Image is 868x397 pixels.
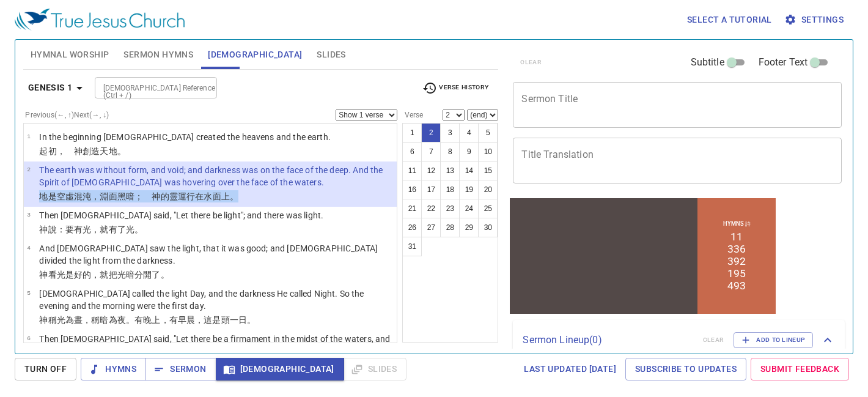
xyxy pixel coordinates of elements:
[24,362,67,377] span: Turn Off
[478,180,498,199] button: 20
[523,333,693,347] p: Sermon Lineup ( 0 )
[31,47,109,62] span: Hymnal Worship
[402,161,422,180] button: 11
[440,161,460,180] button: 13
[421,218,441,237] button: 27
[57,191,238,201] wh1961: 空虛
[100,315,256,325] wh7121: 暗
[27,211,30,218] span: 3
[15,358,76,380] button: Turn Off
[478,123,498,143] button: 5
[478,218,498,237] button: 30
[39,131,331,143] p: In the beginning [DEMOGRAPHIC_DATA] created the heavens and the earth.
[734,332,813,348] button: Add to Lineup
[421,180,441,199] button: 17
[126,270,169,280] wh216: 暗
[459,142,479,161] button: 9
[65,315,256,325] wh216: 為晝
[440,199,460,218] button: 23
[221,191,238,201] wh6440: 上
[247,315,256,325] wh3117: 。
[317,47,345,62] span: Slides
[48,315,256,325] wh430: 稱
[83,315,256,325] wh3117: ，稱
[83,146,126,156] wh430: 創造
[421,142,441,161] button: 7
[213,191,238,201] wh4325: 面
[402,180,422,199] button: 16
[238,315,256,325] wh259: 日
[117,146,126,156] wh776: 。
[195,191,238,201] wh7363: 在水
[440,142,460,161] button: 8
[226,362,334,377] span: [DEMOGRAPHIC_DATA]
[90,362,136,377] span: Hymns
[134,224,143,234] wh216: 。
[23,76,92,99] button: Genesis 1
[27,244,30,251] span: 4
[402,218,422,237] button: 26
[25,111,109,119] label: Previous (←, ↑) Next (→, ↓)
[635,362,737,377] span: Subscribe to Updates
[98,81,193,95] input: Type Bible Reference
[459,161,479,180] button: 14
[91,270,169,280] wh2896: ，就把光
[759,55,808,70] span: Footer Text
[57,146,126,156] wh7225: ， 神
[459,123,479,143] button: 4
[402,111,423,119] label: Verse
[508,196,778,316] iframe: from-child
[155,362,206,377] span: Sermon
[83,224,143,234] wh1961: 光
[39,190,393,202] p: 地
[39,269,393,281] p: 神
[402,237,422,256] button: 31
[687,12,772,28] span: Select a tutorial
[91,224,143,234] wh216: ，就有了光
[39,164,393,188] p: The earth was without form, and void; and darkness was on the face of the deep. And the Spirit of...
[478,199,498,218] button: 25
[440,218,460,237] button: 28
[208,47,302,62] span: [DEMOGRAPHIC_DATA]
[519,358,621,380] a: Last updated [DATE]
[459,180,479,199] button: 19
[161,270,169,280] wh914: 。
[421,123,441,143] button: 2
[117,191,238,201] wh6440: 黑暗
[751,358,849,380] a: Submit Feedback
[760,362,839,377] span: Submit Feedback
[28,80,73,95] b: Genesis 1
[421,161,441,180] button: 12
[195,315,256,325] wh1242: ，這是頭一
[402,123,422,143] button: 1
[109,315,256,325] wh2822: 為夜
[402,142,422,161] button: 6
[230,191,238,201] wh5921: 。
[741,335,805,346] span: Add to Lineup
[57,315,256,325] wh7121: 光
[787,12,844,28] span: Settings
[478,161,498,180] button: 15
[39,333,393,357] p: Then [DEMOGRAPHIC_DATA] said, "Let there be a firmament in the midst of the waters, and let it di...
[161,191,238,201] wh430: 的靈
[48,270,169,280] wh430: 看
[513,320,845,360] div: Sermon Lineup(0)clearAdd to Lineup
[48,224,144,234] wh430: 說
[109,146,126,156] wh8064: 地
[216,358,344,380] button: [DEMOGRAPHIC_DATA]
[15,9,185,31] img: True Jesus Church
[57,224,144,234] wh559: ：要有
[39,145,331,157] p: 起初
[459,199,479,218] button: 24
[782,9,848,31] button: Settings
[178,191,238,201] wh7307: 運行
[625,358,746,380] a: Subscribe to Updates
[440,180,460,199] button: 18
[27,133,30,139] span: 1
